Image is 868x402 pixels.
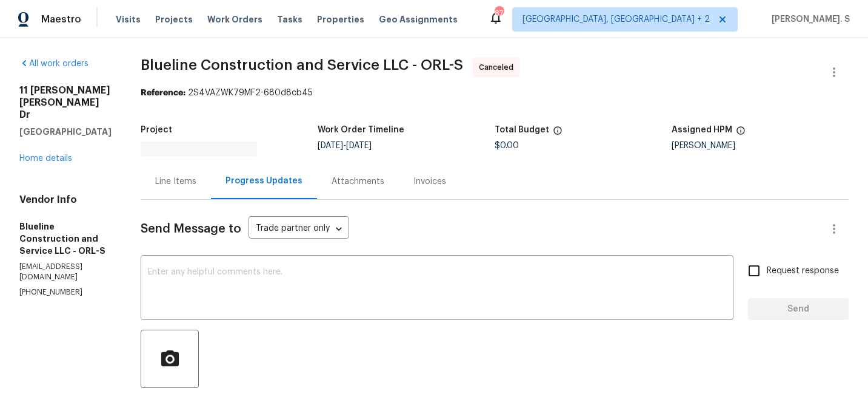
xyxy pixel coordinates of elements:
a: Home details [19,154,72,163]
span: $0.00 [495,141,519,150]
span: [PERSON_NAME]. S [767,13,850,26]
span: Request response [767,265,839,278]
b: Reference: [141,89,185,97]
div: Line Items [155,175,196,188]
h4: Vendor Info [19,194,112,206]
h5: Work Order Timeline [318,126,404,134]
span: [DATE] [346,141,372,150]
span: [GEOGRAPHIC_DATA], [GEOGRAPHIC_DATA] + 2 [522,13,710,26]
h5: Assigned HPM [672,126,732,134]
h5: Project [141,126,172,134]
span: Visits [116,13,141,26]
div: Progress Updates [225,175,302,187]
h5: Blueline Construction and Service LLC - ORL-S [19,220,112,257]
div: [PERSON_NAME] [672,141,849,150]
span: Send Message to [141,223,241,235]
span: Maestro [41,13,81,26]
div: 2S4VAZWK79MF2-680d8cb45 [141,87,849,99]
span: [DATE] [318,141,343,150]
div: Invoices [413,175,446,188]
div: Attachments [332,175,384,188]
span: Work Orders [207,13,262,26]
span: Canceled [479,61,518,73]
span: - [318,141,372,150]
span: Geo Assignments [379,13,458,26]
h2: 11 [PERSON_NAME] [PERSON_NAME] Dr [19,84,112,121]
span: Blueline Construction and Service LLC - ORL-S [141,58,463,72]
span: The total cost of line items that have been proposed by Opendoor. This sum includes line items th... [553,126,563,141]
span: Projects [155,13,193,26]
a: All work orders [19,60,88,68]
span: Properties [317,13,364,26]
span: Tasks [277,15,302,24]
span: The hpm assigned to this work order. [736,126,746,141]
div: 87 [495,7,503,19]
h5: Total Budget [495,126,549,134]
p: [EMAIL_ADDRESS][DOMAIN_NAME] [19,262,112,282]
h5: [GEOGRAPHIC_DATA] [19,126,112,138]
div: Trade partner only [249,219,349,239]
p: [PHONE_NUMBER] [19,287,112,298]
